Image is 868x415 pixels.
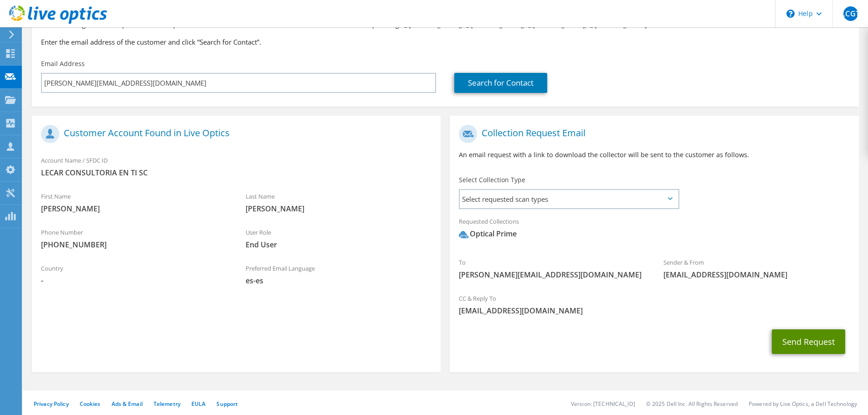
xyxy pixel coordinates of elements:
[32,259,236,290] div: Country
[459,175,525,184] label: Select Collection Type
[459,125,845,143] h1: Collection Request Email
[459,270,645,280] span: [PERSON_NAME][EMAIL_ADDRESS][DOMAIN_NAME]
[246,204,432,214] span: [PERSON_NAME]
[459,306,849,316] span: [EMAIL_ADDRESS][DOMAIN_NAME]
[459,150,849,160] p: An email request with a link to download the collector will be sent to the customer as follows.
[41,240,227,250] span: [PHONE_NUMBER]
[459,229,517,239] div: Optical Prime
[646,400,738,408] li: © 2025 Dell Inc. All Rights Reserved
[246,240,432,250] span: End User
[216,400,238,408] a: Support
[41,37,850,47] h3: Enter the email address of the customer and click “Search for Contact”.
[654,253,859,284] div: Sender & From
[786,10,795,18] svg: \n
[571,400,635,408] li: Version: [TECHNICAL_ID]
[32,151,441,182] div: Account Name / SFDC ID
[236,259,441,290] div: Preferred Email Language
[32,223,236,254] div: Phone Number
[191,400,205,408] a: EULA
[450,212,858,248] div: Requested Collections
[41,168,431,178] span: LECAR CONSULTORIA EN TI SC
[112,400,143,408] a: Ads & Email
[749,400,857,408] li: Powered by Live Optics, a Dell Technology
[236,187,441,218] div: Last Name
[41,59,85,68] label: Email Address
[450,253,654,284] div: To
[454,73,547,93] a: Search for Contact
[41,276,227,286] span: -
[843,6,858,21] span: LCGT
[154,400,180,408] a: Telemetry
[246,276,432,286] span: es-es
[450,289,858,320] div: CC & Reply To
[34,400,69,408] a: Privacy Policy
[460,190,678,208] span: Select requested scan types
[663,270,850,280] span: [EMAIL_ADDRESS][DOMAIN_NAME]
[80,400,101,408] a: Cookies
[41,125,427,143] h1: Customer Account Found in Live Optics
[236,223,441,254] div: User Role
[41,204,227,214] span: [PERSON_NAME]
[772,329,845,354] button: Send Request
[32,187,236,218] div: First Name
